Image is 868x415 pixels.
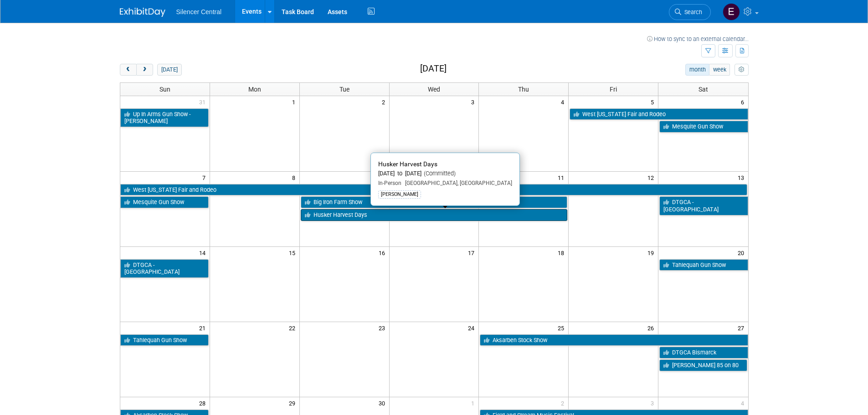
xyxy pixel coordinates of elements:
[120,259,209,278] a: DTGCA - [GEOGRAPHIC_DATA]
[699,86,708,93] span: Sat
[157,64,181,76] button: [DATE]
[291,172,299,183] span: 8
[176,8,222,15] span: Silencer Central
[120,8,165,17] img: ExhibitDay
[737,247,748,258] span: 20
[557,322,568,333] span: 25
[401,180,512,186] span: [GEOGRAPHIC_DATA], [GEOGRAPHIC_DATA]
[339,86,349,93] span: Tue
[120,64,137,76] button: prev
[470,397,478,409] span: 1
[647,322,658,333] span: 26
[739,67,745,73] i: Personalize Calendar
[734,64,748,76] button: myCustomButton
[723,3,740,20] img: Emma Houwman
[685,64,709,76] button: month
[378,190,421,199] div: [PERSON_NAME]
[480,334,748,346] a: Aksarben Stock Show
[120,184,747,196] a: West [US_STATE] Fair and Rodeo
[301,196,568,208] a: Big Iron Farm Show
[159,86,170,93] span: Sun
[557,247,568,258] span: 18
[610,86,617,93] span: Fri
[378,247,389,258] span: 16
[737,322,748,333] span: 27
[198,322,210,333] span: 21
[709,64,730,76] button: week
[647,36,749,42] a: How to sync to an external calendar...
[378,160,437,168] span: Husker Harvest Days
[378,322,389,333] span: 23
[378,170,512,178] div: [DATE] to [DATE]
[291,96,299,108] span: 1
[421,170,456,177] span: (Committed)
[288,397,299,409] span: 29
[381,96,389,108] span: 2
[248,86,261,93] span: Mon
[136,64,153,76] button: next
[467,322,478,333] span: 24
[650,96,658,108] span: 5
[120,108,209,127] a: Up In Arms Gun Show - [PERSON_NAME]
[120,196,209,208] a: Mesquite Gun Show
[557,172,568,183] span: 11
[659,121,748,133] a: Mesquite Gun Show
[669,4,711,20] a: Search
[120,334,209,346] a: Tahlequah Gun Show
[420,64,447,74] h2: [DATE]
[659,359,747,371] a: [PERSON_NAME] 85 on 80
[288,247,299,258] span: 15
[647,172,658,183] span: 12
[470,96,478,108] span: 3
[740,96,748,108] span: 6
[428,86,440,93] span: Wed
[659,347,748,359] a: DTGCA Bismarck
[659,259,748,271] a: Tahlequah Gun Show
[737,172,748,183] span: 13
[378,397,389,409] span: 30
[301,209,568,221] a: Husker Harvest Days
[647,247,658,258] span: 19
[378,180,401,186] span: In-Person
[650,397,658,409] span: 3
[198,96,210,108] span: 31
[560,96,568,108] span: 4
[201,172,210,183] span: 7
[681,9,702,15] span: Search
[288,322,299,333] span: 22
[659,196,748,215] a: DTGCA - [GEOGRAPHIC_DATA]
[518,86,529,93] span: Thu
[740,397,748,409] span: 4
[467,247,478,258] span: 17
[560,397,568,409] span: 2
[570,108,748,120] a: West [US_STATE] Fair and Rodeo
[198,247,210,258] span: 14
[198,397,210,409] span: 28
